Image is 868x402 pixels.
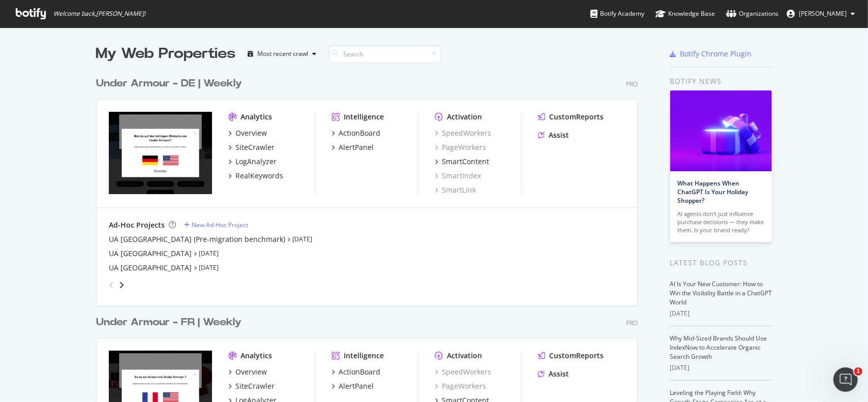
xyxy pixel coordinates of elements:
[241,112,272,122] div: Analytics
[332,381,374,391] a: AlertPanel
[258,51,309,57] div: Most recent crawl
[235,367,267,377] div: Overview
[96,76,242,91] div: Under Armour - DE | Weekly
[435,142,486,152] a: PageWorkers
[799,9,847,18] span: Kevin Gibbons
[332,128,380,138] a: ActionBoard
[96,315,242,330] div: Under Armour - FR | Weekly
[435,185,476,195] a: SmartLink
[344,112,384,122] div: Intelligence
[228,367,267,377] a: Overview
[678,210,764,234] div: AI agents don’t just influence purchase decisions — they make them. Is your brand ready?
[447,351,482,361] div: Activation
[109,220,165,230] div: Ad-Hoc Projects
[833,367,858,392] iframe: Intercom live chat
[228,171,283,181] a: RealKeywords
[339,142,374,152] div: AlertPanel
[670,334,767,361] a: Why Mid-Sized Brands Should Use IndexNow to Accelerate Organic Search Growth
[339,128,380,138] div: ActionBoard
[435,381,486,391] a: PageWorkers
[96,44,236,64] div: My Web Properties
[244,46,321,62] button: Most recent crawl
[435,157,489,167] a: SmartContent
[199,249,219,258] a: [DATE]
[435,367,491,377] a: SpeedWorkers
[339,381,374,391] div: AlertPanel
[235,171,283,181] div: RealKeywords
[779,6,863,22] button: [PERSON_NAME]
[670,76,772,87] div: Botify news
[680,49,752,59] div: Botify Chrome Plugin
[96,315,246,330] a: Under Armour - FR | Weekly
[105,277,118,293] div: angle-left
[435,171,481,181] a: SmartIndex
[339,367,380,377] div: ActionBoard
[241,351,272,361] div: Analytics
[228,142,275,152] a: SiteCrawler
[670,90,772,171] img: What Happens When ChatGPT Is Your Holiday Shopper?
[109,249,192,259] a: UA [GEOGRAPHIC_DATA]
[192,221,248,229] div: New Ad-Hoc Project
[332,142,374,152] a: AlertPanel
[538,369,569,379] a: Assist
[670,309,772,318] div: [DATE]
[670,257,772,268] div: Latest Blog Posts
[538,130,569,140] a: Assist
[655,9,715,19] div: Knowledge Base
[538,351,604,361] a: CustomReports
[549,351,604,361] div: CustomReports
[199,263,219,272] a: [DATE]
[538,112,604,122] a: CustomReports
[670,280,772,306] a: AI Is Your New Customer: How to Win the Visibility Battle in a ChatGPT World
[678,179,749,205] a: What Happens When ChatGPT Is Your Holiday Shopper?
[590,9,644,19] div: Botify Academy
[549,112,604,122] div: CustomReports
[235,142,275,152] div: SiteCrawler
[292,235,312,243] a: [DATE]
[626,319,638,327] div: Pro
[53,10,145,18] span: Welcome back, [PERSON_NAME] !
[184,221,248,229] a: New Ad-Hoc Project
[435,128,491,138] a: SpeedWorkers
[670,363,772,373] div: [DATE]
[228,128,267,138] a: Overview
[109,112,212,194] img: www.underarmour.de
[228,157,277,167] a: LogAnalyzer
[109,234,285,244] a: UA [GEOGRAPHIC_DATA] (Pre-migration benchmark)
[442,157,489,167] div: SmartContent
[235,128,267,138] div: Overview
[329,45,441,63] input: Search
[118,280,125,290] div: angle-right
[854,367,862,376] span: 1
[344,351,384,361] div: Intelligence
[726,9,779,19] div: Organizations
[109,263,192,273] a: UA [GEOGRAPHIC_DATA]
[96,76,246,91] a: Under Armour - DE | Weekly
[626,80,638,88] div: Pro
[235,381,275,391] div: SiteCrawler
[549,369,569,379] div: Assist
[228,381,275,391] a: SiteCrawler
[549,130,569,140] div: Assist
[332,367,380,377] a: ActionBoard
[447,112,482,122] div: Activation
[235,157,277,167] div: LogAnalyzer
[670,49,752,59] a: Botify Chrome Plugin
